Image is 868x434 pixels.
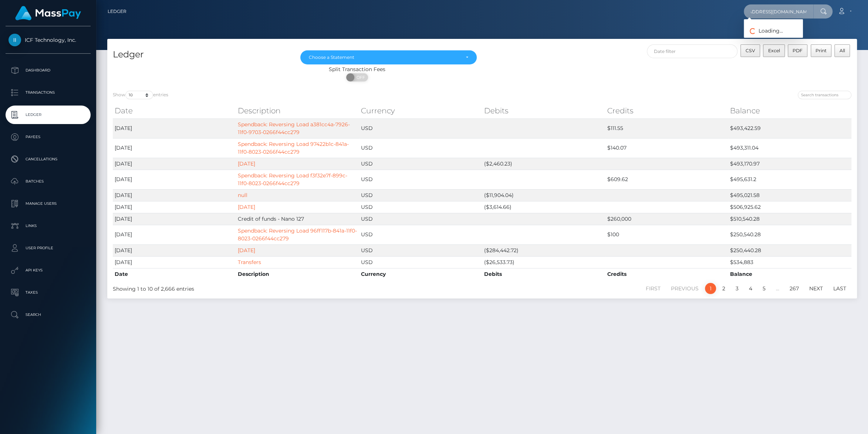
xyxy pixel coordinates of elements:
[605,268,728,280] th: Credits
[15,6,81,20] img: MassPay Logo
[605,213,728,225] td: $260,000
[728,268,851,280] th: Balance
[740,44,760,57] button: CSV
[113,244,236,256] td: [DATE]
[728,244,851,256] td: $250,440.28
[6,150,91,168] a: Cancellations
[815,48,827,53] span: Print
[840,48,845,53] span: All
[6,261,91,280] a: API Keys
[482,201,605,213] td: ($3,614.66)
[763,44,785,57] button: Excel
[125,91,153,99] select: Showentries
[9,154,88,165] p: Cancellations
[9,287,88,298] p: Taxes
[9,131,88,143] p: Payees
[9,198,88,209] p: Manage Users
[605,138,728,158] td: $140.07
[728,256,851,268] td: $534,883
[811,44,832,57] button: Print
[768,48,780,53] span: Excel
[359,268,482,280] th: Currency
[359,118,482,138] td: USD
[746,48,755,53] span: CSV
[6,283,91,302] a: Taxes
[728,225,851,244] td: $250,540.28
[728,189,851,201] td: $495,021.58
[113,256,236,268] td: [DATE]
[482,189,605,201] td: ($11,904.04)
[350,73,369,81] span: OFF
[9,65,88,76] p: Dashboard
[238,172,347,187] a: Spendback: Reversing Load f3f32e7f-899c-11f0-8023-0266f44cc279
[236,268,359,280] th: Description
[113,91,168,99] label: Show entries
[113,48,289,61] h4: Ledger
[9,87,88,98] p: Transactions
[236,103,359,118] th: Description
[718,283,729,294] a: 2
[9,265,88,276] p: API Keys
[6,217,91,235] a: Links
[238,121,350,136] a: Spendback: Reversing Load a381cc4a-7926-11f0-9703-0266f44cc279
[6,37,91,43] span: ICF Technology, Inc.
[732,283,743,294] a: 3
[728,213,851,225] td: $510,540.28
[6,106,91,124] a: Ledger
[238,141,349,155] a: Spendback: Reversing Load 97422b1c-841a-11f0-8023-0266f44cc279
[9,309,88,320] p: Search
[238,247,255,254] a: [DATE]
[309,54,460,60] div: Choose a Statement
[113,118,236,138] td: [DATE]
[6,128,91,146] a: Payees
[728,138,851,158] td: $493,311.04
[300,50,477,64] button: Choose a Statement
[728,201,851,213] td: $506,925.62
[6,83,91,102] a: Transactions
[107,66,607,73] div: Split Transaction Fees
[728,118,851,138] td: $493,422.59
[113,201,236,213] td: [DATE]
[744,4,813,19] input: Search...
[705,283,716,294] a: 1
[6,306,91,324] a: Search
[6,239,91,257] a: User Profile
[359,225,482,244] td: USD
[605,118,728,138] td: $111.55
[6,172,91,191] a: Batches
[647,44,738,58] input: Date filter
[9,109,88,120] p: Ledger
[759,283,770,294] a: 5
[744,27,783,34] span: Loading...
[238,192,247,198] a: null
[6,61,91,80] a: Dashboard
[728,103,851,118] th: Balance
[482,158,605,170] td: ($2,460.23)
[9,220,88,231] p: Links
[9,176,88,187] p: Batches
[359,158,482,170] td: USD
[788,44,808,57] button: PDF
[113,189,236,201] td: [DATE]
[236,213,359,225] td: Credit of funds - Nano 127
[359,103,482,118] th: Currency
[238,160,255,167] a: [DATE]
[238,204,255,210] a: [DATE]
[113,282,414,293] div: Showing 1 to 10 of 2,666 entries
[108,4,126,19] a: Ledger
[798,91,851,99] input: Search transactions
[728,170,851,189] td: $495,631.2
[9,34,21,46] img: ICF Technology, Inc.
[605,103,728,118] th: Credits
[482,244,605,256] td: ($284,442.72)
[834,44,850,57] button: All
[786,283,803,294] a: 267
[9,243,88,254] p: User Profile
[605,170,728,189] td: $609.62
[359,201,482,213] td: USD
[113,158,236,170] td: [DATE]
[359,170,482,189] td: USD
[605,225,728,244] td: $100
[359,256,482,268] td: USD
[113,268,236,280] th: Date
